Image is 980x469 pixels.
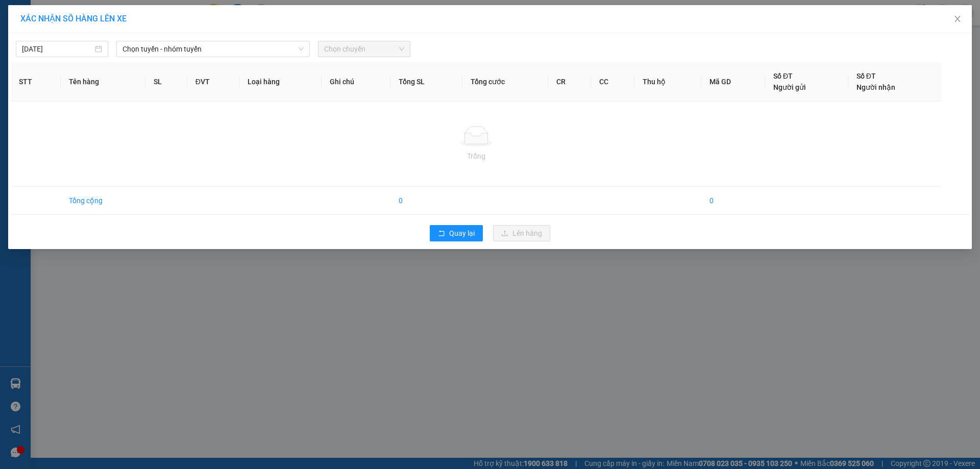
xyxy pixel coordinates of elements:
input: 15/10/2025 [22,43,93,55]
th: Mã GD [701,62,765,102]
th: CR [548,62,592,102]
th: Loại hàng [239,62,322,102]
img: logo.jpg [13,13,64,64]
span: close [953,15,962,23]
span: Số ĐT [856,72,876,80]
th: Tổng SL [390,62,462,102]
th: STT [11,62,61,102]
th: CC [591,62,634,102]
span: Người nhận [856,83,895,91]
span: Số ĐT [773,72,793,80]
th: Thu hộ [634,62,701,102]
th: Ghi chú [322,62,391,102]
th: Tổng cước [462,62,548,102]
button: rollbackQuay lại [430,225,483,241]
button: uploadLên hàng [493,225,550,241]
td: Tổng cộng [61,187,145,215]
span: down [298,46,304,52]
span: Chọn tuyến - nhóm tuyến [122,41,304,57]
div: Trống [19,151,934,162]
span: Chọn chuyến [324,41,404,57]
b: GỬI : VP [PERSON_NAME] [13,74,178,91]
th: ĐVT [187,62,239,102]
td: 0 [390,187,462,215]
span: Người gửi [773,83,806,91]
li: Hotline: 0981127575, 0981347575, 19009067 [95,38,427,51]
td: 0 [701,187,765,215]
span: XÁC NHẬN SỐ HÀNG LÊN XE [20,14,127,23]
button: Close [943,5,972,34]
th: Tên hàng [61,62,145,102]
th: SL [145,62,187,102]
span: rollback [438,230,445,238]
li: Số [GEOGRAPHIC_DATA][PERSON_NAME], P. [GEOGRAPHIC_DATA] [95,25,427,38]
span: Quay lại [449,228,475,239]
